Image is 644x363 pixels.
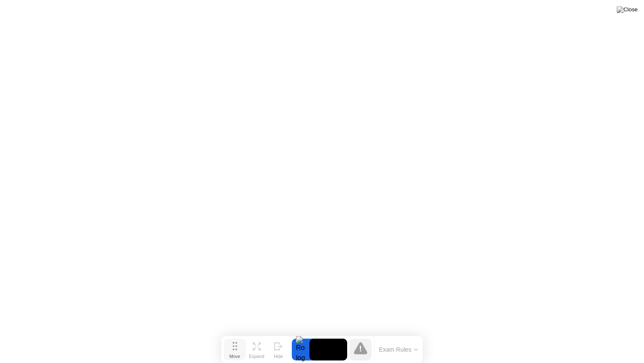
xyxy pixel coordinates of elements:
div: Expand [249,354,264,359]
button: Exam Rules [377,346,421,353]
img: Close [617,6,638,13]
button: Move [224,339,246,360]
button: Hide [267,339,289,360]
div: Move [229,354,240,359]
div: Hide [274,354,283,359]
button: Expand [246,339,267,360]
